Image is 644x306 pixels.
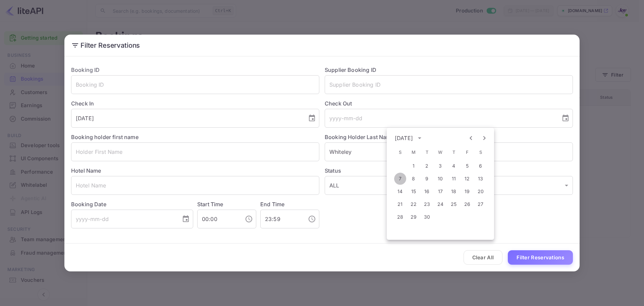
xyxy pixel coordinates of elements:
[71,134,139,140] label: Booking holder first name
[421,198,433,210] button: 23
[394,146,406,159] span: Sunday
[71,176,319,195] input: Hotel Name
[408,185,420,198] button: 15
[421,160,433,172] button: 2
[305,112,319,125] button: Choose date, selected date is Sep 5, 2025
[325,75,573,94] input: Supplier Booking ID
[325,142,573,161] input: Holder Last Name
[421,185,433,198] button: 16
[508,250,573,265] button: Filter Reservations
[408,198,420,210] button: 22
[421,211,433,223] button: 30
[479,132,490,144] button: Next month
[242,212,256,226] button: Choose time, selected time is 12:00 AM
[71,99,319,107] label: Check In
[461,173,473,185] button: 12
[461,160,473,172] button: 5
[408,211,420,223] button: 29
[325,134,394,140] label: Booking Holder Last Name
[395,134,413,142] div: [DATE]
[325,99,573,107] label: Check Out
[448,198,460,210] button: 25
[461,198,473,210] button: 26
[475,160,487,172] button: 6
[71,75,319,94] input: Booking ID
[325,167,573,175] label: Status
[71,67,100,73] label: Booking ID
[448,146,460,159] span: Thursday
[305,212,319,226] button: Choose time, selected time is 11:59 PM
[408,160,420,172] button: 1
[408,173,420,185] button: 8
[448,160,460,172] button: 4
[394,173,406,185] button: 7
[475,173,487,185] button: 13
[71,142,319,161] input: Holder First Name
[64,35,580,56] h2: Filter Reservations
[394,211,406,223] button: 28
[434,185,446,198] button: 17
[475,198,487,210] button: 27
[71,109,303,128] input: yyyy-mm-dd
[71,167,101,174] label: Hotel Name
[408,146,420,159] span: Monday
[197,201,223,208] label: Start Time
[475,185,487,198] button: 20
[260,210,303,228] input: hh:mm
[465,132,477,144] button: Previous month
[421,146,433,159] span: Tuesday
[434,146,446,159] span: Wednesday
[71,210,176,228] input: yyyy-mm-dd
[434,160,446,172] button: 3
[434,198,446,210] button: 24
[421,173,433,185] button: 9
[461,185,473,198] button: 19
[179,212,193,226] button: Choose date
[415,133,424,143] button: calendar view is open, switch to year view
[559,112,572,125] button: Choose date
[394,198,406,210] button: 21
[434,173,446,185] button: 10
[260,201,284,208] label: End Time
[448,185,460,198] button: 18
[464,250,503,265] button: Clear All
[197,210,239,228] input: hh:mm
[325,67,376,73] label: Supplier Booking ID
[325,176,573,195] div: ALL
[71,200,193,208] label: Booking Date
[475,146,487,159] span: Saturday
[461,146,473,159] span: Friday
[448,173,460,185] button: 11
[325,109,556,128] input: yyyy-mm-dd
[394,185,406,198] button: 14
